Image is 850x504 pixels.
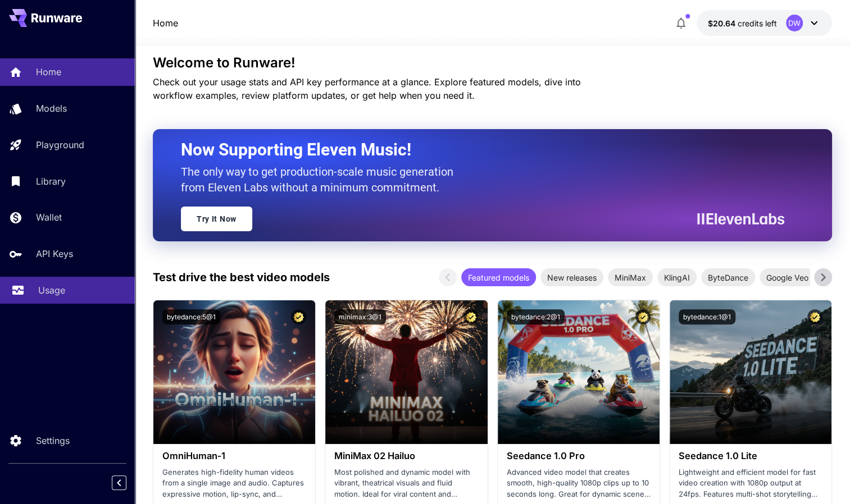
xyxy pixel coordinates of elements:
a: Try It Now [181,207,252,231]
div: Collapse sidebar [120,473,135,493]
span: $20.64 [708,19,738,28]
span: credits left [738,19,777,28]
img: alt [153,300,315,444]
button: Collapse sidebar [112,475,126,490]
span: MiniMax [608,272,653,283]
p: Wallet [36,210,62,224]
span: ByteDance [701,272,755,283]
button: Certified Model – Vetted for best performance and includes a commercial license. [635,309,651,324]
p: Settings [36,434,70,447]
p: Advanced video model that creates smooth, high-quality 1080p clips up to 10 seconds long. Great f... [507,467,651,500]
h2: Now Supporting Eleven Music! [181,139,776,161]
h3: Seedance 1.0 Pro [507,451,651,461]
img: alt [670,300,831,444]
span: Check out your usage stats and API key performance at a glance. Explore featured models, dive int... [153,76,581,101]
button: Certified Model – Vetted for best performance and includes a commercial license. [291,309,306,324]
p: API Keys [36,247,73,260]
span: Google Veo [760,272,815,283]
p: Lightweight and efficient model for fast video creation with 1080p output at 24fps. Features mult... [679,467,822,500]
div: DW [786,15,803,31]
p: Test drive the best video models [153,269,330,286]
h3: MiniMax 02 Hailuo [334,451,478,461]
span: KlingAI [657,272,697,283]
button: Certified Model – Vetted for best performance and includes a commercial license. [807,309,822,324]
p: Home [36,65,61,79]
div: Google Veo [760,268,815,286]
p: The only way to get production-scale music generation from Eleven Labs without a minimum commitment. [181,164,462,195]
span: Featured models [461,272,536,283]
nav: breadcrumb [153,16,178,30]
button: Certified Model – Vetted for best performance and includes a commercial license. [463,309,479,324]
span: New releases [540,272,603,283]
button: bytedance:2@1 [507,309,565,324]
p: Usage [38,283,65,297]
div: Featured models [461,268,536,286]
button: $20.63591DW [697,10,832,36]
div: New releases [540,268,603,286]
button: minimax:3@1 [334,309,386,324]
p: Playground [36,138,84,152]
p: Library [36,175,66,188]
div: ByteDance [701,268,755,286]
h3: OmniHuman‑1 [162,451,306,461]
h3: Welcome to Runware! [153,55,832,71]
button: bytedance:5@1 [162,309,220,324]
h3: Seedance 1.0 Lite [679,451,822,461]
a: Home [153,16,178,30]
button: bytedance:1@1 [679,309,735,324]
div: MiniMax [608,268,653,286]
p: Generates high-fidelity human videos from a single image and audio. Captures expressive motion, l... [162,467,306,500]
p: Models [36,102,67,115]
p: Most polished and dynamic model with vibrant, theatrical visuals and fluid motion. Ideal for vira... [334,467,478,500]
img: alt [498,300,660,444]
div: $20.63591 [708,17,777,29]
img: alt [325,300,487,444]
div: KlingAI [657,268,697,286]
